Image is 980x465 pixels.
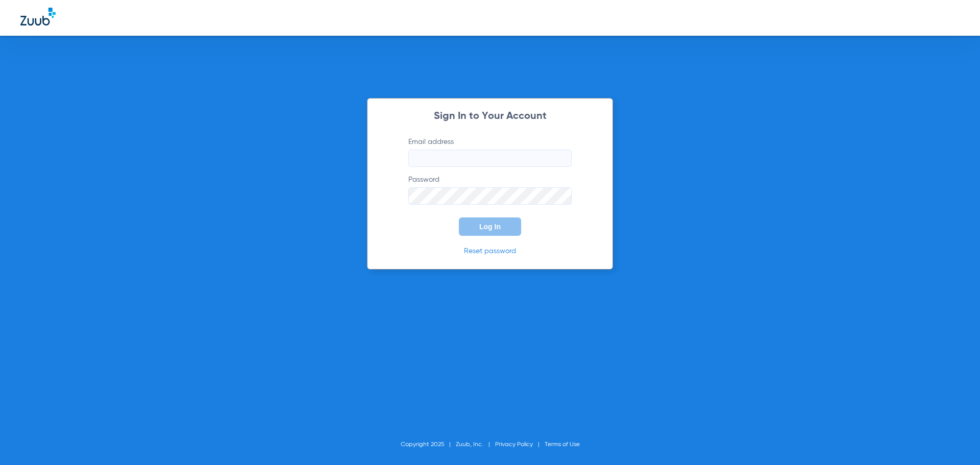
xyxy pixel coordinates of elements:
input: Email address [408,150,572,167]
li: Zuub, Inc. [456,439,495,450]
button: Log In [459,217,521,236]
a: Terms of Use [545,442,580,448]
span: Log In [479,223,501,231]
label: Email address [408,137,572,167]
li: Copyright 2025 [401,439,456,450]
h2: Sign In to Your Account [393,111,587,121]
a: Reset password [464,248,516,255]
input: Password [408,187,572,205]
a: Privacy Policy [495,442,533,448]
label: Password [408,175,572,205]
img: Zuub Logo [20,8,56,26]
